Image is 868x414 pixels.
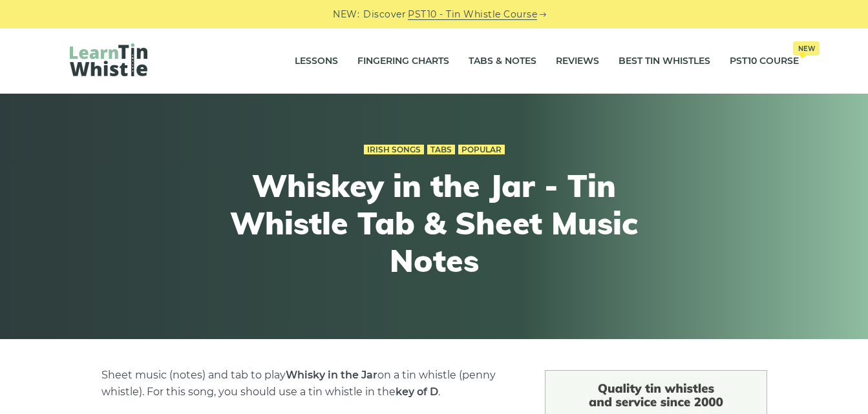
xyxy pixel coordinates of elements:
strong: Whisky in the Jar [286,369,377,381]
a: Tabs [427,145,455,155]
a: Popular [458,145,505,155]
a: Best Tin Whistles [619,45,710,78]
strong: key of D [396,386,438,398]
a: Tabs & Notes [469,45,536,78]
a: Reviews [556,45,599,78]
a: Irish Songs [364,145,424,155]
img: LearnTinWhistle.com [70,43,147,76]
span: New [793,41,820,56]
a: PST10 CourseNew [730,45,799,78]
h1: Whiskey in the Jar - Tin Whistle Tab & Sheet Music Notes [196,167,672,279]
p: Sheet music (notes) and tab to play on a tin whistle (penny whistle). For this song, you should u... [101,367,514,400]
a: Lessons [295,45,338,78]
a: Fingering Charts [357,45,449,78]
